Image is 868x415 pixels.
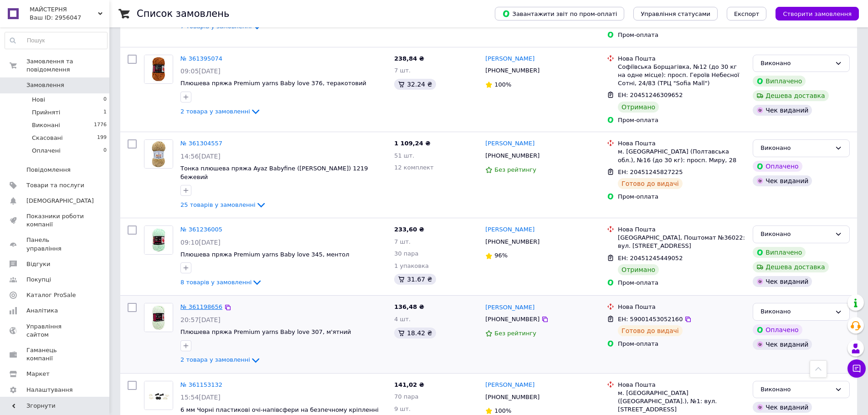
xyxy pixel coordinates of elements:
[97,134,107,142] span: 199
[783,10,852,17] span: Створити замовлення
[618,279,745,287] div: Пром-оплата
[394,316,411,323] span: 4 шт.
[26,166,71,174] span: Повідомлення
[32,96,45,104] span: Нові
[753,90,828,101] div: Дешева доставка
[26,57,109,74] span: Замовлення та повідомлення
[618,255,683,261] span: ЕН: 20451245449052
[485,394,539,400] span: [PHONE_NUMBER]
[485,139,534,148] a: [PERSON_NAME]
[394,67,411,74] span: 7 шт.
[180,23,262,30] a: 7 товарів у замовленні
[180,80,366,87] a: Плюшева пряжа Premium yarns Baby love 376, теракотовий
[618,139,745,148] div: Нова Пошта
[103,96,107,104] span: 0
[26,370,50,378] span: Маркет
[180,201,267,208] a: 25 товарів у замовленні
[26,323,84,339] span: Управління сайтом
[753,261,828,272] div: Дешева доставка
[618,225,745,234] div: Нова Пошта
[180,23,252,30] span: 7 товарів у замовленні
[144,303,173,332] a: Фото товару
[618,316,683,323] span: ЕН: 59001453052160
[32,147,61,155] span: Оплачені
[180,328,351,335] span: Плюшева пряжа Premium yarns Baby love 307, м'ятний
[137,8,229,19] h1: Список замовлень
[180,279,262,286] a: 8 товарів у замовленні
[180,165,368,180] a: Тонка плюшева пряжа Ayaz Babyfine ([PERSON_NAME]) 1219 бежевий
[618,389,745,414] div: м. [GEOGRAPHIC_DATA] ([GEOGRAPHIC_DATA].), №1: вул. [STREET_ADDRESS]
[30,5,98,14] span: МАЙСТЕРНЯ
[485,152,539,159] span: [PHONE_NUMBER]
[180,239,221,246] span: 09:10[DATE]
[394,381,424,388] span: 141,02 ₴
[180,153,221,160] span: 14:56[DATE]
[760,307,831,317] div: Виконано
[144,139,173,169] a: Фото товару
[94,121,107,129] span: 1776
[180,201,256,208] span: 25 товарів у замовленні
[180,406,379,413] a: 6 мм Чорні пластикові очі-напівсфери на безпечному кріпленні
[144,140,173,168] img: Фото товару
[394,152,414,159] span: 51 шт.
[180,381,222,388] a: № 361153132
[618,169,683,175] span: ЕН: 20451245827225
[618,148,745,164] div: м. [GEOGRAPHIC_DATA] (Полтавська обл.), №16 (до 30 кг): просп. Миру, 28
[760,230,831,239] div: Виконано
[180,251,349,258] span: Плюшева пряжа Premium yarns Baby love 345, ментол
[26,260,50,268] span: Відгуки
[485,303,534,312] a: [PERSON_NAME]
[618,325,683,336] div: Готово до видачі
[144,226,173,254] img: Фото товару
[144,381,173,410] a: Фото товару
[26,236,84,252] span: Панель управління
[494,252,508,259] span: 96%
[394,405,411,412] span: 9 шт.
[753,76,806,87] div: Виплачено
[144,55,173,84] a: Фото товару
[495,7,624,20] button: Завантажити звіт по пром-оплаті
[394,393,418,400] span: 70 пара
[766,10,859,17] a: Створити замовлення
[485,67,539,74] span: [PHONE_NUMBER]
[641,10,710,17] span: Управління статусами
[760,59,831,68] div: Виконано
[633,7,718,20] button: Управління статусами
[394,140,430,147] span: 1 109,24 ₴
[26,386,73,394] span: Налаштування
[760,143,831,153] div: Виконано
[753,247,806,258] div: Виплачено
[26,307,58,315] span: Аналітика
[618,63,745,88] div: Софіївська Борщагівка, №12 (до 30 кг на одне місце): просп. Героїв Небесної Сотні, 24/83 (ТРЦ "So...
[618,55,745,63] div: Нова Пошта
[180,279,252,286] span: 8 товарів у замовленні
[494,407,511,414] span: 100%
[32,108,60,117] span: Прийняті
[485,316,539,323] span: [PHONE_NUMBER]
[494,81,511,88] span: 100%
[618,234,745,250] div: [GEOGRAPHIC_DATA], Поштомат №36022: вул. [STREET_ADDRESS]
[485,381,534,389] a: [PERSON_NAME]
[618,92,683,98] span: ЕН: 20451246309652
[26,346,84,363] span: Гаманець компанії
[180,356,250,363] span: 2 товара у замовленні
[180,394,221,401] span: 15:54[DATE]
[103,147,107,155] span: 0
[494,330,536,337] span: Без рейтингу
[32,121,60,129] span: Виконані
[618,381,745,389] div: Нова Пошта
[144,225,173,255] a: Фото товару
[502,10,617,18] span: Завантажити звіт по пром-оплаті
[485,225,534,234] a: [PERSON_NAME]
[760,385,831,395] div: Виконано
[394,55,424,62] span: 238,84 ₴
[618,31,745,39] div: Пром-оплата
[618,303,745,311] div: Нова Пошта
[26,276,51,284] span: Покупці
[618,178,683,189] div: Готово до видачі
[394,164,434,171] span: 12 комплект
[180,226,222,233] a: № 361236005
[847,359,866,378] button: Чат з покупцем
